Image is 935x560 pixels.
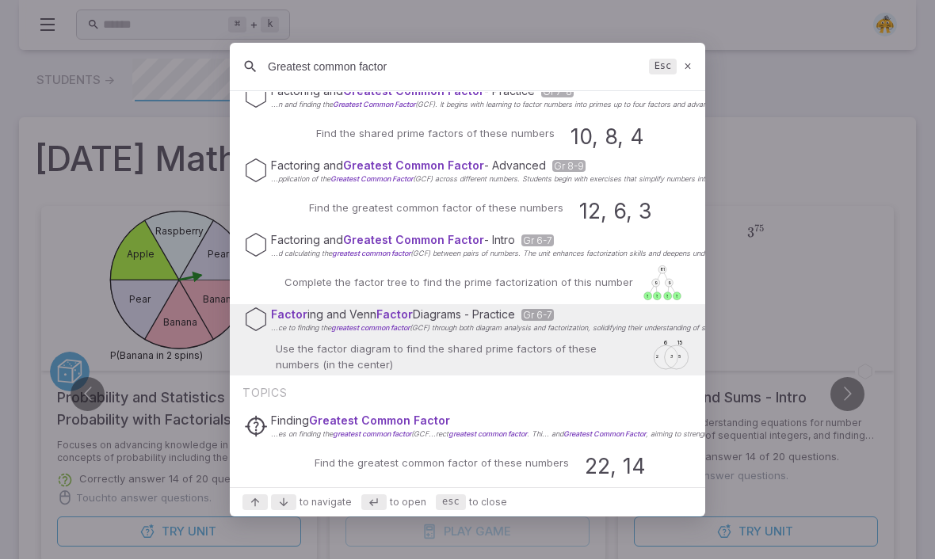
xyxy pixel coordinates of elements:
[271,414,450,428] span: Finding
[678,355,681,360] text: 5
[230,376,705,408] div: TOPICS
[307,308,413,322] span: ing and Venn
[332,250,410,258] span: greatest common factor
[666,295,669,299] text: ?
[664,341,667,347] text: 6
[390,496,426,510] span: to open
[271,308,307,322] span: Factor
[376,308,413,322] span: Factor
[343,234,484,247] span: Greatest Common Factor
[541,86,574,98] span: Gr 7-8
[563,430,646,439] span: Greatest Common Factor
[343,159,484,173] span: Greatest Common Factor
[521,235,554,247] span: Gr 6-7
[309,414,450,428] span: Greatest Common Factor
[552,161,586,173] span: Gr 8-9
[271,250,410,258] span: ...d calculating the
[271,159,484,173] span: Factoring and
[670,355,674,360] text: 3
[284,275,633,291] p: Complete the factor tree to find the prime factorization of this number
[271,85,484,98] span: Factoring and
[675,295,678,299] text: ?
[271,175,413,184] span: ...pplication of the
[448,430,527,439] span: greatest common factor
[521,310,554,322] span: Gr 6-7
[271,101,415,109] span: ...n and finding the
[668,281,671,286] text: 9
[436,495,466,511] kbd: esc
[271,324,410,333] span: ...ce to finding the
[316,126,555,142] p: Find the shared prime factors of these numbers
[230,93,705,487] div: Suggestions
[271,430,411,439] span: ...es on finding the
[527,430,646,439] span: . Thi... and
[677,341,682,347] text: 15
[330,175,413,184] span: Greatest Common Factor
[656,355,658,360] text: 2
[343,85,484,98] span: Greatest Common Factor
[331,324,410,333] span: greatest common factor
[315,455,569,471] p: Find the greatest common factor of these numbers
[309,200,563,216] p: Find the greatest common factor of these numbers
[276,341,642,373] p: Use the factor diagram to find the shared prime factors of these numbers (in the center)
[660,269,665,273] text: 81
[271,234,484,247] span: Factoring and
[333,101,415,109] span: Greatest Common Factor
[585,451,646,482] h3: 22, 14
[649,59,676,75] kbd: Esc
[655,295,658,299] text: ?
[654,281,658,286] text: 9
[469,496,507,510] span: to close
[411,430,527,439] span: (GCF...rect
[571,121,644,153] h3: 10, 8, 4
[646,295,649,299] text: ?
[333,430,411,439] span: greatest common factor
[300,496,352,510] span: to navigate
[579,196,652,227] h3: 12, 6, 3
